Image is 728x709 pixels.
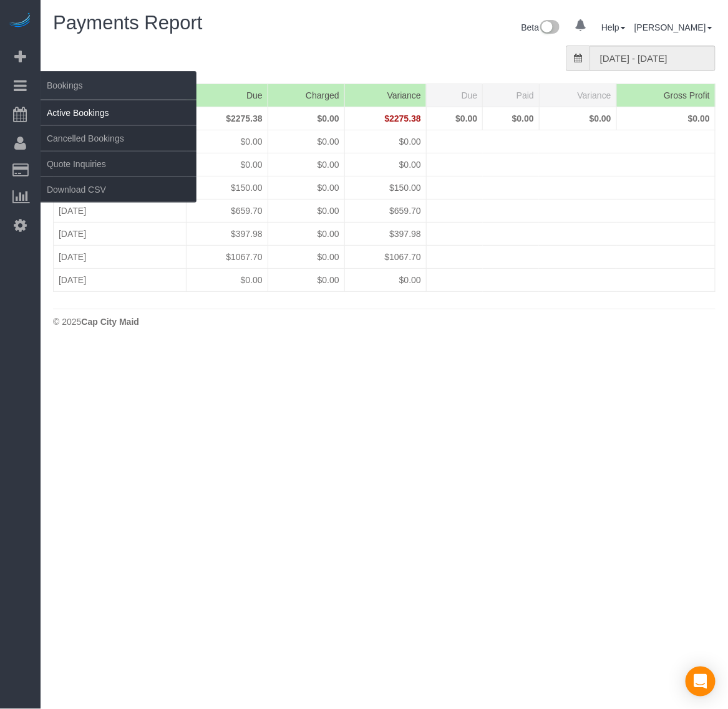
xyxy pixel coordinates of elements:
[268,268,344,291] td: $0.00
[186,176,268,199] td: $150.00
[616,107,715,130] td: $0.00
[601,22,626,32] a: Help
[344,107,426,130] td: $2275.38
[186,268,268,291] td: $0.00
[344,268,426,291] td: $0.00
[686,667,716,697] div: Open Intercom Messenger
[41,71,197,100] span: Bookings
[186,130,268,153] td: $0.00
[426,84,483,107] th: Due
[539,20,560,36] img: New interface
[344,176,426,199] td: $150.00
[186,107,268,130] td: $2275.38
[41,100,197,203] ul: Bookings
[186,199,268,222] td: $659.70
[268,222,344,245] td: $0.00
[590,46,716,71] input: MM/DD/YYYY
[186,245,268,268] td: $1067.70
[344,153,426,176] td: $0.00
[634,22,712,32] a: [PERSON_NAME]
[81,317,139,327] strong: Cap City Maid
[7,12,32,30] img: Automaid Logo
[483,107,540,130] td: $0.00
[41,152,197,176] a: Quote Inquiries
[268,107,344,130] td: $0.00
[53,316,716,328] div: © 2025
[54,199,187,222] td: [DATE]
[268,130,344,153] td: $0.00
[53,12,203,34] span: Payments Report
[41,177,197,202] a: Download CSV
[344,222,426,245] td: $397.98
[344,245,426,268] td: $1067.70
[268,199,344,222] td: $0.00
[268,176,344,199] td: $0.00
[186,222,268,245] td: $397.98
[426,107,483,130] td: $0.00
[344,199,426,222] td: $659.70
[186,153,268,176] td: $0.00
[539,84,616,107] th: Variance
[344,130,426,153] td: $0.00
[54,222,187,245] td: [DATE]
[54,268,187,291] td: [DATE]
[54,245,187,268] td: [DATE]
[268,84,344,107] th: Charged
[616,84,715,107] th: Gross Profit
[483,84,540,107] th: Paid
[539,107,616,130] td: $0.00
[268,153,344,176] td: $0.00
[41,100,197,125] a: Active Bookings
[41,126,197,151] a: Cancelled Bookings
[186,84,268,107] th: Due
[522,22,560,32] a: Beta
[344,84,426,107] th: Variance
[268,245,344,268] td: $0.00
